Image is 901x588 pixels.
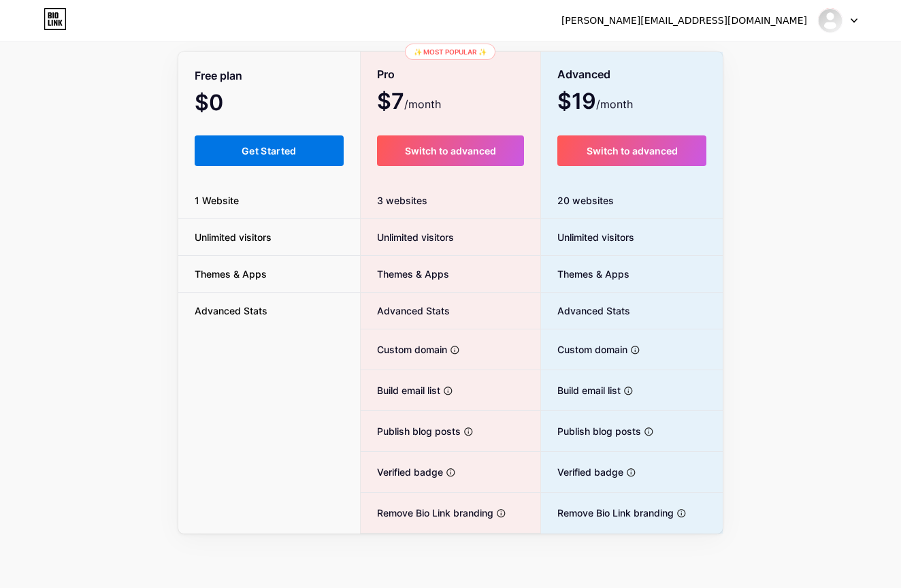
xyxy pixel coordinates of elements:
span: Remove Bio Link branding [541,506,674,520]
span: Publish blog posts [541,424,641,438]
span: $0 [195,95,260,114]
span: 1 Website [178,193,255,208]
span: Verified badge [361,465,443,479]
span: Get Started [242,145,297,157]
button: Switch to advanced [557,135,706,166]
span: /month [404,96,441,112]
span: Themes & Apps [178,267,283,281]
span: Themes & Apps [541,267,629,281]
button: Switch to advanced [377,135,525,166]
span: $19 [557,93,633,112]
span: Unlimited visitors [541,230,634,244]
span: Verified badge [541,465,623,479]
span: Custom domain [541,342,627,357]
span: Build email list [541,383,621,397]
span: Unlimited visitors [361,230,454,244]
div: 20 websites [541,182,723,219]
div: [PERSON_NAME][EMAIL_ADDRESS][DOMAIN_NAME] [561,14,807,28]
span: Build email list [361,383,440,397]
img: jonescooking [817,7,843,33]
span: $7 [377,93,441,112]
span: Custom domain [361,342,447,357]
span: Advanced Stats [541,304,630,318]
span: Advanced Stats [178,304,284,318]
span: Themes & Apps [361,267,449,281]
span: Free plan [195,64,242,88]
span: Advanced [557,63,610,86]
span: Advanced Stats [361,304,450,318]
button: Get Started [195,135,344,166]
div: ✨ Most popular ✨ [405,44,495,60]
span: Remove Bio Link branding [361,506,493,520]
span: Pro [377,63,395,86]
span: Publish blog posts [361,424,461,438]
span: Switch to advanced [405,145,496,157]
span: Switch to advanced [587,145,678,157]
div: 3 websites [361,182,541,219]
span: Unlimited visitors [178,230,288,244]
span: /month [596,96,633,112]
